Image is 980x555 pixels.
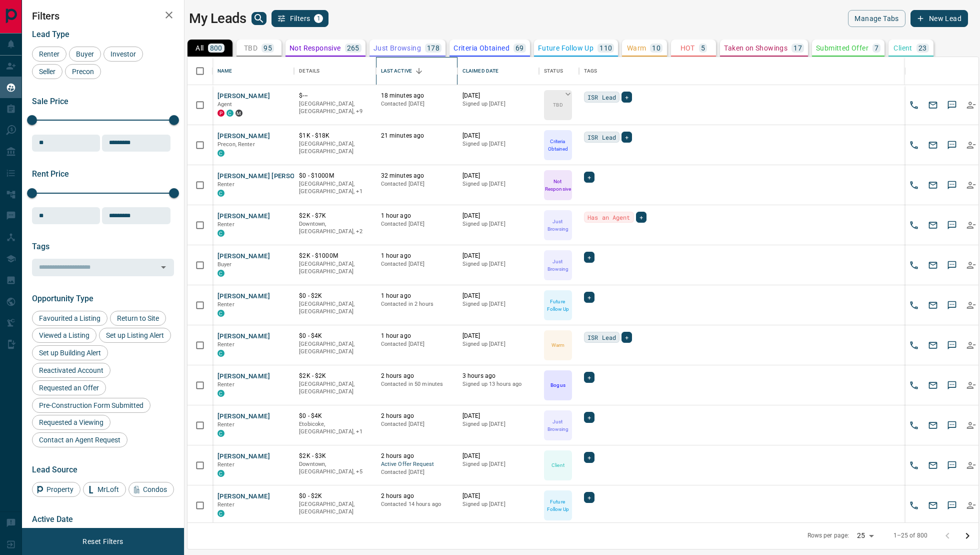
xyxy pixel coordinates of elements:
svg: Email [928,340,938,350]
p: Criteria Obtained [545,138,571,153]
p: 2 hours ago [381,412,452,420]
div: Set up Listing Alert [99,328,171,343]
p: 32 minutes ago [381,172,452,180]
h1: My Leads [189,11,246,27]
p: 800 [210,45,222,52]
p: 21 minutes ago [381,132,452,140]
span: + [587,252,591,262]
span: Lead Type [32,30,69,39]
p: Signed up [DATE] [462,100,534,108]
button: Reallocate [963,218,978,233]
svg: Call [909,260,919,270]
span: + [587,292,591,302]
button: Email [925,298,940,313]
div: condos.ca [226,110,233,117]
p: $0 - $4K [299,412,370,420]
button: Email [925,138,940,153]
button: Email [925,418,940,433]
div: Set up Building Alert [32,345,108,360]
div: Name [212,57,294,85]
button: SMS [944,138,959,153]
div: Name [217,57,232,85]
div: + [584,452,594,463]
svg: Email [928,460,938,470]
div: Seller [32,64,62,79]
span: Opportunity Type [32,294,93,303]
button: Reallocate [963,258,978,273]
button: Call [906,218,921,233]
p: Warm [551,341,564,349]
div: Claimed Date [462,57,499,85]
p: 1 hour ago [381,252,452,260]
p: Signed up [DATE] [462,340,534,348]
span: Seller [35,68,59,76]
p: Taken on Showings [724,45,787,52]
div: Condos [128,482,174,497]
svg: Sms [947,500,957,510]
button: [PERSON_NAME] [217,452,270,461]
button: Email [925,178,940,193]
p: Signed up [DATE] [462,300,534,308]
div: condos.ca [217,430,224,437]
p: [GEOGRAPHIC_DATA], [GEOGRAPHIC_DATA] [299,300,370,316]
p: Submitted Offer [816,45,868,52]
svg: Call [909,180,919,190]
button: SMS [944,298,959,313]
p: Criteria Obtained [453,45,509,52]
button: Reallocate [963,298,978,313]
p: $0 - $2K [299,292,370,300]
span: Investor [107,50,139,58]
button: Call [906,458,921,473]
div: Contact an Agent Request [32,432,127,447]
p: 2 hours ago [381,452,452,460]
p: 110 [599,45,612,52]
p: 1 hour ago [381,212,452,220]
button: [PERSON_NAME] [217,92,270,101]
p: 23 [918,45,927,52]
svg: Reallocate [966,460,976,470]
div: + [636,212,646,223]
div: property.ca [217,110,224,117]
p: Contacted [DATE] [381,220,452,228]
span: Sale Price [32,97,68,106]
button: Call [906,378,921,393]
p: $1K - $18K [299,132,370,140]
p: Toronto [299,180,370,196]
p: [GEOGRAPHIC_DATA], [GEOGRAPHIC_DATA] [299,260,370,276]
button: Reallocate [963,338,978,353]
button: SMS [944,98,959,113]
p: Contacted [DATE] [381,340,452,348]
p: [DATE] [462,172,534,180]
span: Precon [68,68,97,76]
p: Not Responsive [289,45,341,52]
svg: Reallocate [966,340,976,350]
div: + [584,372,594,383]
button: SMS [944,418,959,433]
p: Warm [627,45,646,52]
p: Signed up 13 hours ago [462,380,534,388]
svg: Reallocate [966,100,976,110]
div: Viewed a Listing [32,328,96,343]
svg: Sms [947,460,957,470]
span: Renter [217,381,234,388]
div: MrLoft [83,482,126,497]
button: Sort [412,64,426,78]
button: Email [925,458,940,473]
div: Tags [579,57,905,85]
p: Just Browsing [373,45,421,52]
div: condos.ca [217,310,224,317]
p: Signed up [DATE] [462,180,534,188]
p: $2K - $2K [299,372,370,380]
div: condos.ca [217,350,224,357]
p: $0 - $1000M [299,172,370,180]
svg: Reallocate [966,300,976,310]
div: condos.ca [217,390,224,397]
svg: Call [909,220,919,230]
div: + [584,412,594,423]
button: Call [906,338,921,353]
div: + [621,92,632,103]
button: [PERSON_NAME] [PERSON_NAME] [PERSON_NAME] [217,172,378,181]
div: Favourited a Listing [32,311,107,326]
svg: Call [909,140,919,150]
button: Reallocate [963,178,978,193]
